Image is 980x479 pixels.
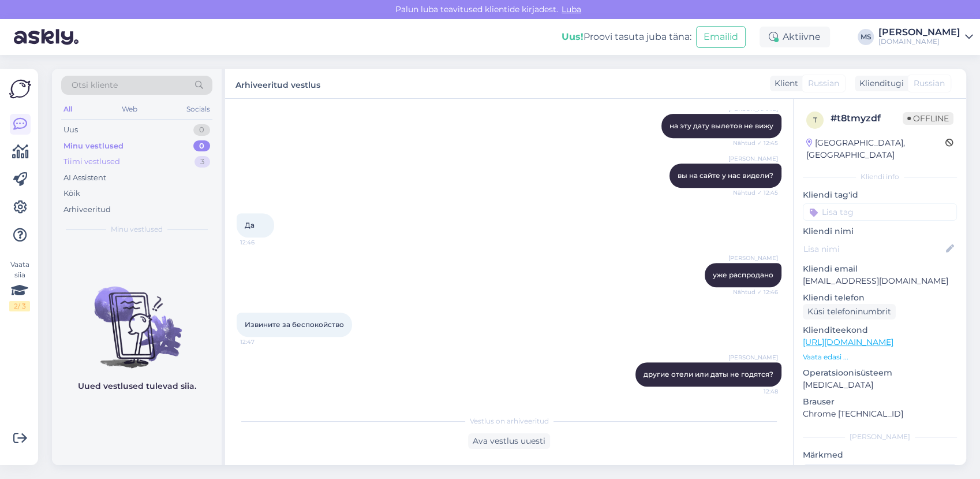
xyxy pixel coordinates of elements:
p: Vaata edasi ... [803,352,957,362]
div: 0 [193,140,210,152]
span: 12:46 [240,238,283,247]
label: Arhiveeritud vestlus [235,76,320,91]
div: [DOMAIN_NAME] [878,37,960,46]
p: Kliendi email [803,263,957,275]
span: Nähtud ✓ 12:45 [733,139,778,147]
p: Märkmed [803,449,957,461]
span: другие отели или даты не годятся? [644,370,773,378]
div: Klient [770,77,798,90]
span: [PERSON_NAME] [728,154,778,163]
div: Klienditugi [855,77,904,90]
p: Kliendi telefon [803,292,957,304]
p: [MEDICAL_DATA] [803,379,957,391]
span: Vestlus on arhiveeritud [470,416,549,426]
span: 12:48 [735,387,778,396]
span: Nähtud ✓ 12:45 [733,188,778,197]
span: [PERSON_NAME] [728,353,778,362]
span: Извините за беспокойство [245,320,344,329]
div: AI Assistent [63,172,106,184]
a: [URL][DOMAIN_NAME] [803,337,893,347]
div: 3 [194,156,210,168]
div: Arhiveeritud [63,204,111,216]
span: Luba [558,4,585,14]
p: Kliendi nimi [803,225,957,237]
span: Nähtud ✓ 12:46 [733,288,778,296]
p: Operatsioonisüsteem [803,367,957,379]
div: [GEOGRAPHIC_DATA], [GEOGRAPHIC_DATA] [806,137,945,161]
span: вы на сайте у нас видели? [678,171,773,180]
div: Vaata siia [9,259,30,311]
div: [PERSON_NAME] [803,432,957,442]
span: Russian [808,77,839,90]
span: t [813,116,817,124]
span: Offline [903,112,953,125]
div: Kõik [63,188,80,199]
input: Lisa nimi [803,243,944,255]
p: Uued vestlused tulevad siia. [78,380,196,392]
div: [PERSON_NAME] [878,28,960,37]
div: Tiimi vestlused [63,156,120,168]
span: на эту дату вылетов не вижу [669,121,773,130]
div: Web [119,102,140,117]
p: Chrome [TECHNICAL_ID] [803,408,957,420]
div: Uus [63,124,78,136]
p: Kliendi tag'id [803,189,957,201]
div: Aktiivne [760,27,830,47]
input: Lisa tag [803,203,957,221]
span: Otsi kliente [72,79,118,91]
a: [PERSON_NAME][DOMAIN_NAME] [878,28,973,46]
div: Proovi tasuta juba täna: [562,30,691,44]
span: Да [245,221,255,229]
p: Klienditeekond [803,324,957,336]
div: Kliendi info [803,172,957,182]
span: уже распродано [713,270,773,279]
div: Ava vestlus uuesti [468,433,550,449]
div: MS [858,29,874,45]
p: [EMAIL_ADDRESS][DOMAIN_NAME] [803,275,957,287]
div: Socials [184,102,212,117]
b: Uus! [562,31,583,42]
img: No chats [52,266,222,370]
button: Emailid [696,26,746,48]
span: Russian [914,77,945,90]
div: All [61,102,74,117]
div: 2 / 3 [9,301,30,311]
span: Minu vestlused [111,224,163,235]
div: Minu vestlused [63,140,124,152]
span: 12:47 [240,337,283,346]
p: Brauser [803,396,957,408]
span: [PERSON_NAME] [728,254,778,262]
div: 0 [193,124,210,136]
div: Küsi telefoninumbrit [803,304,896,320]
img: Askly Logo [9,78,31,100]
div: # t8tmyzdf [831,112,903,125]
